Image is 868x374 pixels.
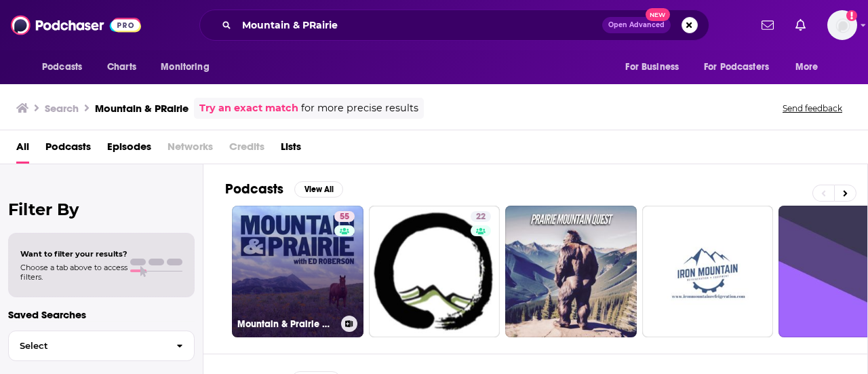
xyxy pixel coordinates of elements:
span: Logged in as LBraverman [827,10,857,40]
button: View All [294,181,343,198]
span: More [795,58,818,77]
h2: Filter By [8,200,195,219]
span: Credits [229,136,264,164]
button: open menu [695,54,789,80]
a: All [16,136,29,164]
button: open menu [786,54,835,80]
h3: Mountain & Prairie with [PERSON_NAME] [237,318,336,330]
span: Podcasts [42,58,82,77]
button: open menu [151,54,226,80]
span: Want to filter your results? [20,249,127,259]
span: Select [9,341,165,350]
span: 55 [340,210,349,224]
p: Saved Searches [8,308,195,321]
span: Monitoring [161,58,209,77]
h3: Mountain & PRairie [95,102,189,115]
a: 22 [369,206,500,337]
span: New [646,8,670,21]
span: Networks [167,136,213,164]
button: Show profile menu [827,10,857,40]
a: PodcastsView All [225,181,343,198]
a: Try an exact match [199,100,298,116]
a: Lists [281,136,301,164]
button: Send feedback [778,102,846,114]
span: for more precise results [301,100,418,116]
a: Episodes [107,136,151,164]
span: For Business [625,58,679,77]
svg: Add a profile image [846,10,857,21]
span: Choose a tab above to access filters. [20,263,127,282]
a: Show notifications dropdown [756,14,779,37]
button: open menu [616,54,696,80]
a: Show notifications dropdown [790,14,811,37]
a: 55 [334,211,355,222]
a: Charts [98,54,144,80]
button: Select [8,331,195,361]
a: 22 [471,211,491,222]
h3: Search [45,102,79,115]
img: Podchaser - Follow, Share and Rate Podcasts [11,12,141,38]
input: Search podcasts, credits, & more... [237,14,602,36]
button: open menu [33,54,100,80]
span: Charts [107,58,136,77]
a: 55Mountain & Prairie with [PERSON_NAME] [232,206,363,337]
button: Open AdvancedNew [602,17,671,33]
span: Open Advanced [608,22,665,29]
div: Search podcasts, credits, & more... [199,10,709,41]
span: 22 [476,210,486,224]
a: Podcasts [45,136,91,164]
img: User Profile [827,10,857,40]
h2: Podcasts [225,181,283,198]
span: For Podcasters [704,58,769,77]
